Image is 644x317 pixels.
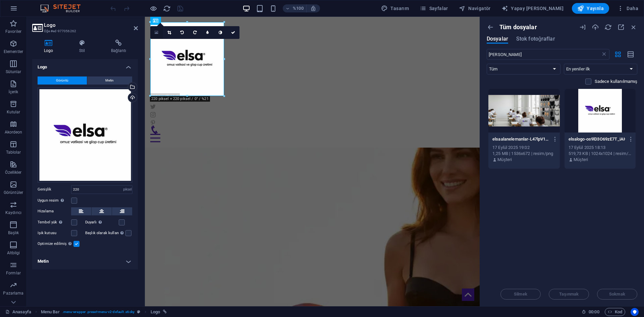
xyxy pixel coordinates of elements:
a: Gri tonlamalı [214,26,227,39]
font: Kaydırıcı [5,210,21,215]
font: Başlık olarak kullan [85,231,119,235]
span: Click to select. Double-click to edit [151,308,160,316]
font: İçerik [8,90,18,94]
a: Bulanıklık [201,26,214,39]
font: Optimize edilmiş [38,242,67,246]
button: Navigatör [456,3,493,14]
font: Stok fotoğraflar [516,36,555,42]
font: Görüntü [56,78,68,82]
i: URL içe aktarma [579,23,586,31]
font: Sayfalar [429,6,448,11]
font: Tüm dosyalar [499,23,537,31]
font: : [593,309,594,314]
button: Sayfalar [417,3,451,14]
span: . menu-wrapper .preset-menu-v2-default .sticky [62,308,135,316]
font: Müşteri [497,157,512,162]
input: Aramak [487,49,601,60]
font: Navigatör [468,6,491,11]
font: Yayınla [587,6,604,11]
font: 519,73 KB | 1024x1024 | resim/png [569,151,636,156]
font: Logo [44,22,56,28]
font: Dosyalar [487,36,508,42]
font: Stil [79,48,85,53]
font: Sadece kullanılmamış [595,79,637,84]
font: Kutular [7,110,20,114]
font: Pazarlama [3,291,23,296]
font: Metin [38,259,49,264]
font: Uygun resim [38,198,59,203]
h6: Oturum süresi [582,308,599,316]
font: Elementler [4,49,23,54]
i: This element is a customizable preset [137,310,140,314]
button: Tasarım [378,3,412,14]
i: Yeniden boyutlandırma sırasında seçilen cihaza uyacak şekilde yakınlaştırma seviyesi otomatik ola... [310,5,316,11]
span: Click to select. Double-click to edit [41,308,60,316]
font: Sütunlar [6,69,21,74]
font: Bağlantı [111,48,126,53]
font: Logo [38,64,47,69]
font: Kod [615,309,622,314]
i: Sayfayı yeniden yükle [163,5,171,12]
font: Genişlik [38,187,52,192]
i: Maksimize etmek [617,23,625,31]
button: Metin [87,76,132,85]
font: 00 [594,309,599,314]
p: Yalnızca web sitesinde kullanılmayan dosyaları görüntüler. Bu oturum sırasında eklenen dosyalar y... [595,78,637,85]
button: Kod [605,308,625,316]
i: Yüklemek [592,23,599,31]
font: Öğe #ed-977056262 [44,29,76,33]
img: Editör Logosu [39,4,89,12]
font: Akordeon [5,130,22,135]
button: %100 [283,4,307,12]
i: Tüm klasörleri göster [487,23,494,31]
font: Özellikler [5,170,21,175]
button: yeniden yükle [163,4,171,12]
div: elsalogo-os9lD3O69zE7T_iAHYdLfQ.png [38,88,132,182]
font: Tasarım [390,6,409,11]
font: Işık kutusu [38,231,56,235]
a: 90° sağa döndür [189,26,201,39]
font: Duyarlı [85,220,97,224]
a: Dosya yöneticisinden dosyaları seçin, stok fotoğrafları seçin veya dosyayı/dosyaları yükleyin [150,26,163,39]
button: Kullanıcı merkezli [631,308,639,316]
i: Kapalı [630,23,637,31]
a: Seçimi iptal etmek için tıklayın. Sayfaları açmak için çift tıklayın. [5,308,31,316]
font: 1,25 MB | 1536x672 | resim/png [492,151,553,156]
font: Görüntüler [4,190,23,195]
font: Metin [105,78,114,82]
font: 17 Eylül 2025 18:13 [569,145,606,150]
font: Hizalama [38,209,54,213]
button: Yapay [PERSON_NAME] [499,3,567,14]
font: 00 [589,309,593,314]
nav: ekmek kırıntısı [41,308,167,316]
button: Önizleme modundan çıkıp düzenlemeye devam etmek için buraya tıklayın [149,4,157,12]
font: Favoriler [5,29,21,34]
font: 17 Eylül 2025 19:02 [492,145,530,150]
font: Anasayfa [12,309,31,314]
font: Müşteri [574,157,588,162]
button: Yayınla [572,3,609,14]
font: %100 [293,6,303,11]
a: Onayla ( Ctrl ⏎ ) [227,26,239,39]
font: Logo [44,48,53,53]
i: Yeniden yükle [604,23,612,31]
button: Görüntü [38,76,87,85]
font: Başlık [8,230,19,235]
a: 90° sola döndür [176,26,189,39]
font: Formlar [6,271,21,275]
i: This element is linked [163,310,167,314]
font: Altbilgi [7,251,20,255]
button: Daha [614,3,641,14]
font: Daha [627,6,638,11]
a: Kırpma modu [163,26,176,39]
font: Tembel yük [38,220,57,224]
font: Tablolar [6,150,21,155]
font: elsaalanelemanlar-L47lpV1zkkYS0yhMklrUMw.png [492,137,592,142]
font: Yapay [PERSON_NAME] [511,6,564,11]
